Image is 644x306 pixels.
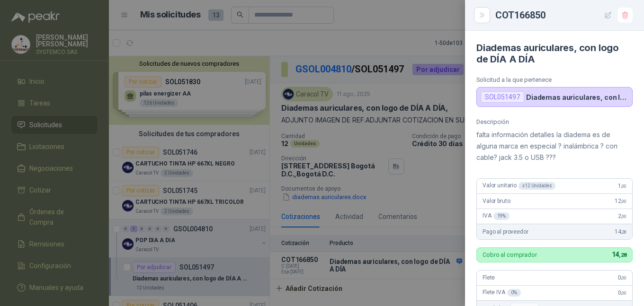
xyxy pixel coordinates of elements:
[615,198,626,204] span: 12
[476,42,633,65] h4: Diademas auriculares, con logo de DÍA A DÍA
[618,213,626,219] span: 2
[621,229,626,235] span: ,28
[476,76,633,83] p: Solicitud a la que pertenece
[483,198,510,204] span: Valor bruto
[483,212,510,220] span: IVA
[618,289,626,296] span: 0
[618,183,626,189] span: 1
[483,228,528,235] span: Pago al proveedor
[618,274,626,281] span: 0
[483,274,495,281] span: Flete
[519,182,555,190] div: x 12 Unidades
[483,182,555,190] span: Valor unitario
[612,251,626,258] span: 14
[476,118,633,125] p: Descripción
[621,184,626,189] span: ,00
[619,252,626,258] span: ,28
[621,275,626,280] span: ,00
[621,199,626,204] span: ,00
[476,129,633,163] p: falta información detalles la diadema es de alguna marca en especial ? inalámbrica ? con cable? j...
[526,93,628,101] p: Diademas auriculares, con logo de DÍA A DÍA,
[493,212,510,220] div: 19 %
[621,290,626,296] span: ,00
[481,91,524,103] div: SOL051497
[476,9,488,21] button: Close
[483,252,537,258] p: Cobro al comprador
[483,289,521,297] span: Flete IVA
[495,8,633,23] div: COT166850
[621,214,626,219] span: ,00
[615,228,626,235] span: 14
[507,289,521,297] div: 0 %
